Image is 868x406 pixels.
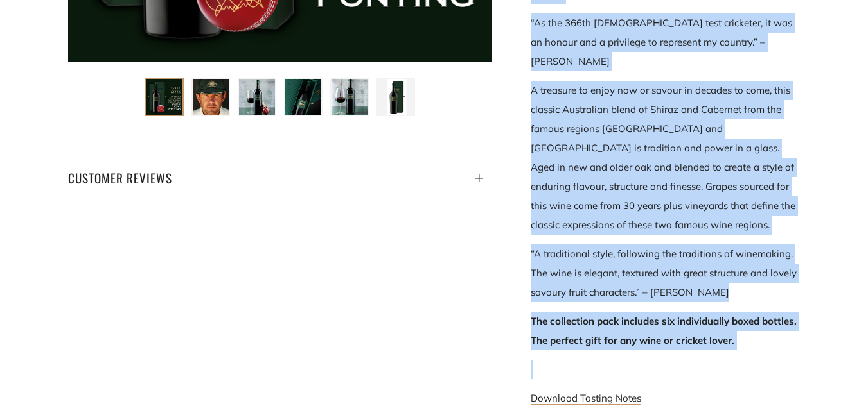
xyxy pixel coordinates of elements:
img: Load image into Gallery viewer, Ponting &#39;366&#39; Shiraz Cabernet 2021 (6 individually gift b... [332,79,368,115]
img: Load image into Gallery viewer, Ponting &#39;366&#39; Shiraz Cabernet 2021 (6 individually gift b... [146,79,182,115]
img: Load image into Gallery viewer, Ponting &#39;366&#39; Shiraz Cabernet 2021 (6 individually gift b... [285,79,321,115]
a: Customer Reviews [68,155,492,189]
img: Load image into Gallery viewer, Ponting &#39;366&#39; Shiraz Cabernet 2021 (6 individually gift b... [378,79,414,115]
h4: Customer Reviews [68,167,492,189]
span: “As the 366th [DEMOGRAPHIC_DATA] test cricketer, it was an honour and a privilege to [531,17,792,48]
p: A treasure to enjoy now or savour in decades to come, this classic Australian blend of Shiraz and... [531,81,801,235]
span: The collection pack includes six individually boxed bottles. The perfect gift for any wine or cri... [531,315,797,346]
img: Load image into Gallery viewer, Ponting &#39;366&#39; Shiraz Cabernet 2021 (6 individually gift b... [239,79,275,115]
span: “A traditional style, following the traditions of winemaking. The wine is elegant, textured with ... [531,248,797,298]
a: Download Tasting Notes [531,392,641,405]
span: represent my country.” – [PERSON_NAME] [531,36,765,67]
img: Load image into Gallery viewer, Ponting &#39;366&#39; Shiraz Cabernet 2021 (6 individually gift b... [193,79,229,115]
button: Load image into Gallery viewer, Ponting &#39;366&#39; Shiraz Cabernet 2021 (6 individually gift b... [145,78,184,116]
